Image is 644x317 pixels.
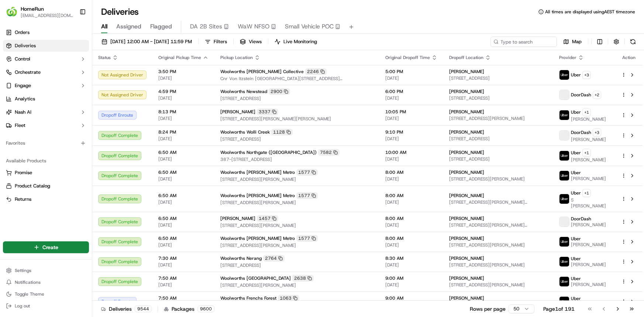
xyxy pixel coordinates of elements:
[15,82,31,89] span: Engage
[15,169,32,176] span: Promise
[449,255,484,261] span: [PERSON_NAME]
[135,306,152,312] div: 9544
[15,109,31,116] span: Nash AI
[158,222,209,228] span: [DATE]
[101,6,139,18] h1: Deliveries
[543,305,575,313] div: Page 1 of 191
[6,183,86,189] a: Product Catalog
[158,136,209,142] span: [DATE]
[385,222,437,228] span: [DATE]
[559,277,569,286] img: uber-new-logo.jpeg
[385,149,437,155] span: 10:00 AM
[545,9,635,15] span: All times are displayed using AEST timezone
[571,109,581,115] span: Uber
[158,55,201,61] span: Original Pickup Time
[15,303,30,309] span: Log out
[220,76,373,82] span: Cnr Von Itzstein [GEOGRAPHIC_DATA][STREET_ADDRESS][GEOGRAPHIC_DATA]
[257,215,278,222] div: 1457
[150,22,172,31] span: Flagged
[582,108,591,116] button: +1
[559,70,569,80] img: uber-new-logo.jpeg
[593,128,601,137] button: +3
[385,95,437,101] span: [DATE]
[220,255,262,261] span: Woolworths Nerang
[158,295,209,301] span: 7:50 AM
[6,196,86,203] a: Returns
[15,29,30,36] span: Orders
[158,129,209,135] span: 8:24 PM
[3,93,89,105] a: Analytics
[220,69,304,75] span: Woolworths [PERSON_NAME] Collective
[42,244,58,251] span: Create
[593,91,601,99] button: +2
[3,241,89,253] button: Create
[571,137,606,142] span: [PERSON_NAME]
[449,109,484,115] span: [PERSON_NAME]
[6,169,86,176] a: Promise
[214,38,227,45] span: Filters
[220,156,373,162] span: 387-[STREET_ADDRESS]
[278,295,299,302] div: 1063
[470,305,506,313] p: Rows per page
[385,255,437,261] span: 8:30 AM
[3,120,89,131] button: Fleet
[158,89,209,94] span: 4:59 PM
[385,55,430,61] span: Original Dropoff Time
[449,55,483,61] span: Dropoff Location
[15,291,44,297] span: Toggle Theme
[559,171,569,180] img: uber-new-logo.jpeg
[220,216,255,221] span: [PERSON_NAME]
[220,193,295,199] span: Woolworths [PERSON_NAME] Metro
[449,149,484,155] span: [PERSON_NAME]
[220,242,373,248] span: [STREET_ADDRESS][PERSON_NAME]
[571,150,581,156] span: Uber
[220,116,373,122] span: [STREET_ADDRESS][PERSON_NAME][PERSON_NAME]
[582,149,591,157] button: +1
[98,55,111,61] span: Status
[385,89,437,94] span: 6:00 PM
[158,275,209,281] span: 7:50 AM
[6,6,18,18] img: HomeRun
[158,216,209,221] span: 6:50 AM
[220,89,267,94] span: Woolworths Newstead
[158,262,209,268] span: [DATE]
[385,216,437,221] span: 8:00 AM
[3,137,89,149] div: Favorites
[385,176,437,182] span: [DATE]
[385,109,437,115] span: 10:05 PM
[449,295,484,301] span: [PERSON_NAME]
[283,38,317,45] span: Live Monitoring
[449,275,484,281] span: [PERSON_NAME]
[164,305,214,313] div: Packages
[220,282,373,288] span: [STREET_ADDRESS][PERSON_NAME]
[15,42,36,49] span: Deliveries
[220,136,373,142] span: [STREET_ADDRESS]
[21,5,44,13] button: HomeRun
[385,282,437,288] span: [DATE]
[21,13,73,18] span: [EMAIL_ADDRESS][DOMAIN_NAME]
[3,66,89,78] button: Orchestrate
[3,289,89,299] button: Toggle Theme
[571,236,581,242] span: Uber
[490,37,557,47] input: Type to search
[449,69,484,75] span: [PERSON_NAME]
[582,189,591,197] button: +1
[158,75,209,81] span: [DATE]
[296,235,318,242] div: 1577
[582,71,591,79] button: +3
[271,37,320,47] button: Live Monitoring
[15,122,25,129] span: Fleet
[116,22,141,31] span: Assigned
[263,255,285,262] div: 2764
[238,22,269,31] span: WaW NFSO
[385,69,437,75] span: 5:00 PM
[449,129,484,135] span: [PERSON_NAME]
[220,275,291,281] span: Woolworths [GEOGRAPHIC_DATA]
[449,216,484,221] span: [PERSON_NAME]
[292,275,314,282] div: 2638
[220,262,373,268] span: [STREET_ADDRESS]
[3,193,89,205] button: Returns
[158,95,209,101] span: [DATE]
[449,193,484,199] span: [PERSON_NAME]
[158,169,209,175] span: 6:50 AM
